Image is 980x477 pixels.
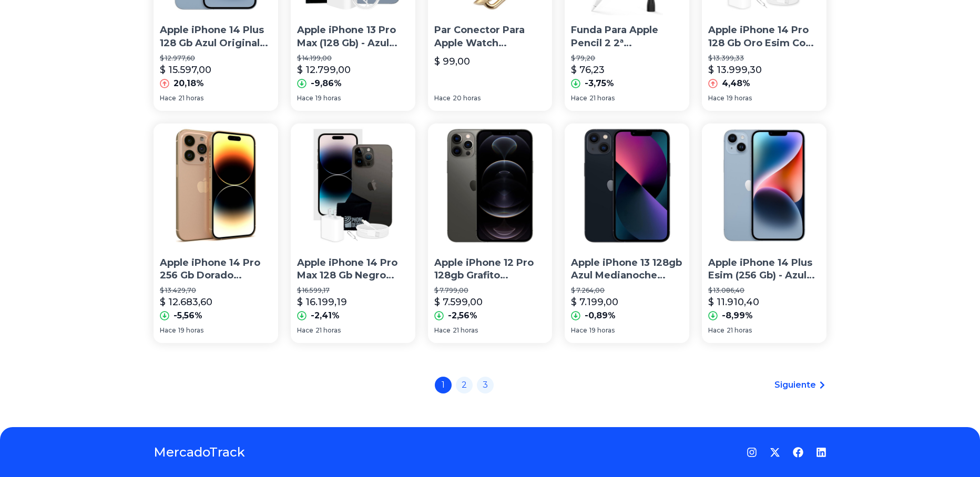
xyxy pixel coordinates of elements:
[589,326,615,335] span: 19 horas
[291,123,415,343] a: Apple iPhone 14 Pro Max 128 Gb Negro Espacial Esim Con Caja Original Apple iPhone 14 Pro Max 128 ...
[434,24,546,50] p: Par Conector Para Apple Watch Adaptador [PERSON_NAME] Extensible
[702,123,826,248] img: Apple iPhone 14 Plus Esim (256 Gb) - Azul Liberado Grado A
[154,123,278,343] a: Apple iPhone 14 Pro 256 Gb Dorado Estética De 9 Batería 80-99% Grado AApple iPhone 14 Pro 256 Gb ...
[585,309,616,322] p: -0,89%
[173,309,202,322] p: -5,56%
[793,447,803,458] a: Facebook
[816,447,826,458] a: LinkedIn
[708,94,724,102] span: Hace
[448,309,477,322] p: -2,56%
[571,63,605,77] p: $ 76,23
[708,54,820,63] p: $ 13.399,33
[453,94,481,102] span: 20 horas
[774,379,816,391] span: Siguiente
[428,123,553,248] img: Apple iPhone 12 Pro 128gb Grafito Desbloqueado Grado A
[456,377,473,393] a: 2
[722,77,750,90] p: 4,48%
[311,309,340,322] p: -2,41%
[297,24,409,50] p: Apple iPhone 13 Pro Max (128 Gb) - Azul Con Caja Original
[708,326,724,335] span: Hace
[770,447,780,458] a: Twitter
[434,256,546,283] p: Apple iPhone 12 Pro 128gb Grafito Desbloqueado Grado A
[589,94,615,102] span: 21 horas
[434,54,470,69] p: $ 99,00
[297,94,313,102] span: Hace
[160,295,212,309] p: $ 12.683,60
[571,295,618,309] p: $ 7.199,00
[154,123,278,248] img: Apple iPhone 14 Pro 256 Gb Dorado Estética De 9 Batería 80-99% Grado A
[571,54,683,63] p: $ 79,20
[571,326,587,335] span: Hace
[565,123,689,248] img: Apple iPhone 13 128gb Azul Medianoche Desbloqueado Grado A
[565,123,689,343] a: Apple iPhone 13 128gb Azul Medianoche Desbloqueado Grado AApple iPhone 13 128gb Azul Medianoche D...
[315,326,341,335] span: 21 horas
[160,54,272,63] p: $ 12.977,60
[585,77,614,90] p: -3,75%
[727,94,752,102] span: 19 horas
[297,286,409,295] p: $ 16.599,17
[571,256,683,283] p: Apple iPhone 13 128gb Azul Medianoche Desbloqueado Grado A
[297,326,313,335] span: Hace
[428,123,553,343] a: Apple iPhone 12 Pro 128gb Grafito Desbloqueado Grado AApple iPhone 12 Pro 128gb Grafito Desbloque...
[747,447,757,458] a: Instagram
[434,94,451,102] span: Hace
[297,295,347,309] p: $ 16.199,19
[297,54,409,63] p: $ 14.199,00
[315,94,341,102] span: 19 horas
[178,94,203,102] span: 21 horas
[708,63,762,77] p: $ 13.999,30
[434,326,451,335] span: Hace
[708,295,759,309] p: $ 11.910,40
[160,63,211,77] p: $ 15.597,00
[571,286,683,295] p: $ 7.264,00
[291,123,415,248] img: Apple iPhone 14 Pro Max 128 Gb Negro Espacial Esim Con Caja Original
[571,24,683,50] p: Funda Para Apple Pencil 2 2ª Generación Protector Case
[702,123,826,343] a: Apple iPhone 14 Plus Esim (256 Gb) - Azul Liberado Grado AApple iPhone 14 Plus Esim (256 Gb) - Az...
[160,256,272,283] p: Apple iPhone 14 Pro 256 Gb Dorado Estética De 9 Batería 80-99% Grado A
[297,256,409,283] p: Apple iPhone 14 Pro Max 128 Gb Negro Espacial Esim Con Caja Original
[774,379,826,391] a: Siguiente
[722,309,753,322] p: -8,99%
[160,24,272,50] p: Apple iPhone 14 Plus 128 Gb Azul Original Liberado E-sim Grado A
[727,326,752,335] span: 21 horas
[160,286,272,295] p: $ 13.429,70
[571,94,587,102] span: Hace
[708,24,820,50] p: Apple iPhone 14 Pro 128 Gb Oro Esim Con Caja Original
[178,326,203,335] span: 19 horas
[154,444,245,461] a: MercadoTrack
[708,286,820,295] p: $ 13.086,40
[160,326,176,335] span: Hace
[708,256,820,283] p: Apple iPhone 14 Plus Esim (256 Gb) - Azul [PERSON_NAME] A
[311,77,342,90] p: -9,86%
[173,77,204,90] p: 20,18%
[434,286,546,295] p: $ 7.799,00
[160,94,176,102] span: Hace
[434,295,483,309] p: $ 7.599,00
[477,377,494,393] a: 3
[453,326,478,335] span: 21 horas
[297,63,351,77] p: $ 12.799,00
